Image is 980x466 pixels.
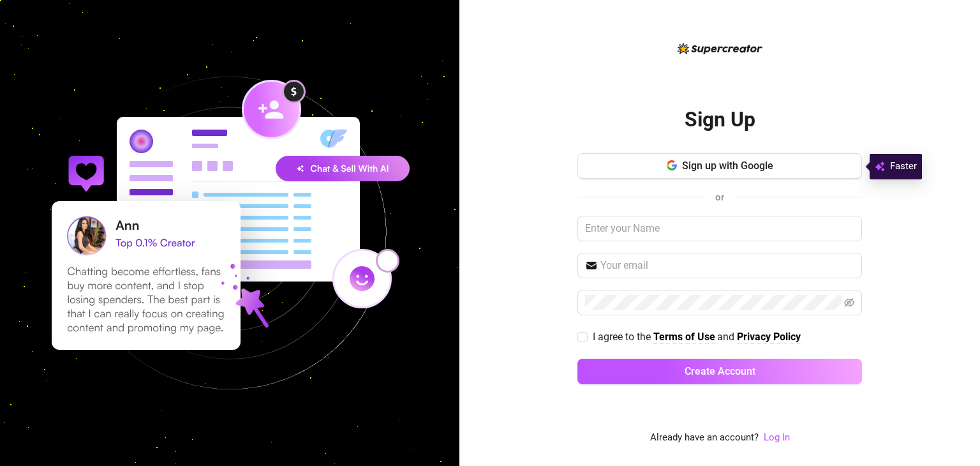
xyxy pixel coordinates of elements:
strong: Terms of Use [653,331,715,343]
img: signup-background-D0MIrEPF.svg [9,12,450,454]
img: svg%3e [875,159,885,174]
img: logo-BBDzfeDw.svg [678,43,762,54]
a: Terms of Use [653,331,715,344]
span: Create Account [685,365,755,377]
span: eye-invisible [844,297,854,308]
span: I agree to the [593,331,653,343]
span: Already have an account? [650,430,759,446]
input: Enter your Name [577,216,862,241]
button: Sign up with Google [577,153,862,179]
a: Log In [764,432,790,443]
a: Privacy Policy [737,331,801,344]
a: Log In [764,430,790,446]
span: Sign up with Google [682,160,773,172]
span: Faster [890,159,917,174]
strong: Privacy Policy [737,331,801,343]
span: and [717,331,737,343]
span: or [715,192,724,203]
button: Create Account [577,359,862,384]
h2: Sign Up [685,107,755,133]
input: Your email [600,258,854,273]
